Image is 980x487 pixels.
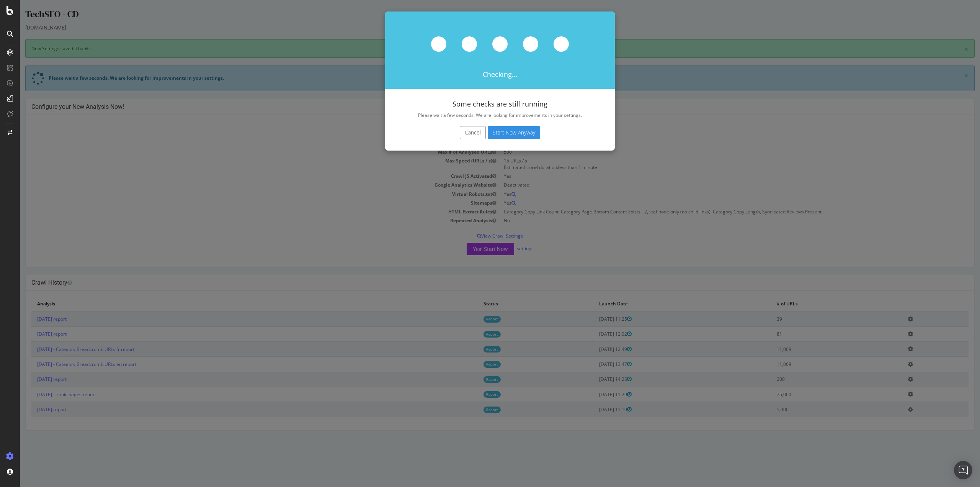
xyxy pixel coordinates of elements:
[954,461,972,479] div: Open Intercom Messenger
[381,112,580,118] p: Please wait a few seconds. We are looking for improvements in your settings.
[440,126,466,139] button: Cancel
[468,126,520,139] button: Start Now Anyway
[381,100,580,108] h4: Some checks are still running
[365,11,595,89] div: Checking...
